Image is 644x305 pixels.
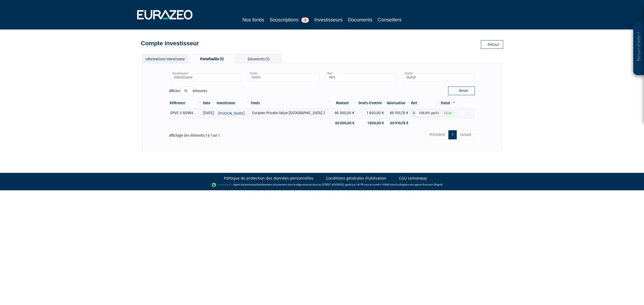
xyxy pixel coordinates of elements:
[481,40,503,49] a: Retour
[357,118,387,128] td: 1 800,00 €
[326,176,386,181] a: Conditions générales d'utilisation
[181,87,193,96] select: Afficheréléments
[224,176,313,181] a: Politique de protection des données personnelles
[411,99,440,108] th: Part: activer pour trier la colonne par ordre croissant
[169,87,207,96] label: Afficher éléments
[216,99,250,108] th: Investisseur: activer pour trier la colonne par ordre croissant
[195,111,197,115] i: [Français] Personne physique
[212,182,232,188] img: logo-lemonway.png
[203,110,214,116] div: [DATE]
[448,130,457,139] a: 1
[218,109,244,118] span: [PERSON_NAME]
[348,16,372,24] a: Documents
[252,110,330,116] div: Eurazeo Private Value [GEOGRAPHIC_DATA] 3
[142,54,188,63] div: Informations investisseur
[5,182,639,188] div: - Agent de (établissement de paiement dont le siège social est situé au [STREET_ADDRESS], agréé p...
[137,10,192,20] img: 1732889491-logotype_eurazeo_blanc_rvb.png
[411,110,440,117] div: A - Eurazeo Private Value Europe 3
[400,183,442,186] a: Registre des agents financiers (Regafi)
[416,110,440,117] span: 406,614 parts
[387,108,411,118] td: 60 910,78 €
[331,108,357,118] td: 60 000,00 €
[236,54,281,63] div: Documents (3)
[387,118,411,128] td: 60 910,78 €
[269,16,309,24] a: Souscriptions1
[244,183,256,186] a: Lemonway
[250,99,331,108] th: Fonds: activer pour trier la colonne par ordre croissant
[301,17,309,23] span: 1
[246,109,248,118] i: Voir l'investisseur
[440,99,456,108] th: Statut : activer pour trier la colonne par ordre d&eacute;croissant
[636,24,642,73] p: Besoin d'aide ?
[331,118,357,128] td: 60 000,00 €
[314,16,342,24] a: Investisseurs
[357,108,387,118] td: 1 800,00 €
[216,108,250,118] a: [PERSON_NAME]
[399,176,427,181] a: CGU Lemonway
[331,99,357,108] th: Montant: activer pour trier la colonne par ordre croissant
[411,110,416,117] span: A
[357,99,387,108] th: Droits d'entrée: activer pour trier la colonne par ordre croissant
[387,99,411,108] th: Valorisation: activer pour trier la colonne par ordre croissant
[141,40,199,47] h4: Compte investisseur
[448,87,475,95] button: Reset
[170,110,199,116] div: EPVE 3-80984
[169,130,292,138] div: Affichage des éléments 1 à 1 sur 1
[442,111,454,116] span: Valide
[169,99,201,108] th: Référence : activer pour trier la colonne par ordre croissant
[189,54,235,63] div: Portefeuille (1)
[378,16,402,24] a: Conseillers
[242,16,264,24] a: Nos fonds
[201,99,216,108] th: Date: activer pour trier la colonne par ordre croissant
